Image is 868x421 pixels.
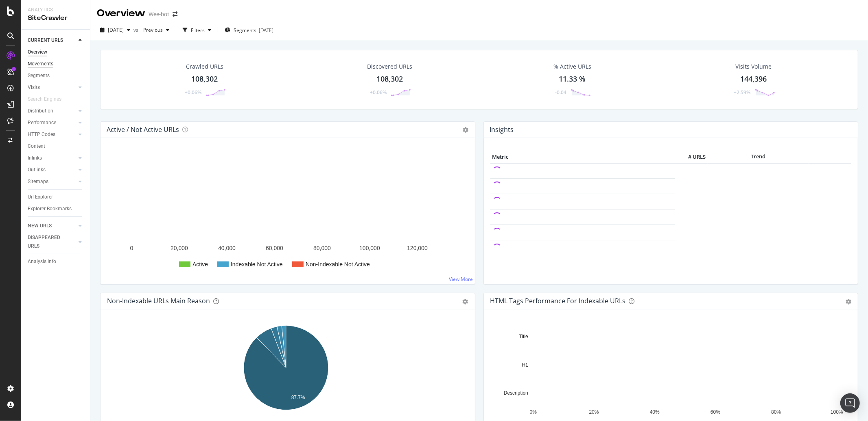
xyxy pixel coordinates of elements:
a: Distribution [28,107,76,115]
text: Indexable Not Active [231,261,283,268]
div: Movements [28,60,53,68]
a: DISAPPEARED URLS [28,233,76,250]
svg: A chart. [107,322,465,417]
text: 40% [649,409,659,415]
div: Analysis Info [28,257,56,266]
text: 120,000 [407,245,428,251]
a: CURRENT URLS [28,36,76,45]
th: Metric [490,151,676,163]
div: Explorer Bookmarks [28,205,72,213]
div: CURRENT URLS [28,36,63,45]
svg: A chart. [107,151,465,278]
a: Segments [28,71,84,80]
div: 144,396 [741,74,767,84]
text: Non-Indexable Not Active [306,261,370,268]
text: 40,000 [218,245,236,251]
div: Search Engines [28,95,61,104]
text: 0 [130,245,133,251]
div: Sitemaps [28,177,48,186]
div: Discovered URLs [367,63,412,71]
a: Movements [28,60,84,68]
div: 108,302 [191,74,218,84]
div: 108,302 [376,74,403,84]
th: Trend [708,151,809,163]
div: Analytics [28,6,83,13]
a: Overview [28,48,84,56]
svg: A chart. [490,322,848,417]
a: Analysis Info [28,257,84,266]
text: 20,000 [171,245,188,251]
text: 80% [771,409,781,415]
span: Previous [140,26,163,33]
a: Visits [28,83,76,92]
div: Segments [28,71,50,80]
div: Performance [28,119,56,127]
div: Visits [28,83,40,92]
a: NEW URLS [28,222,76,230]
div: Overview [28,48,47,56]
div: Open Intercom Messenger [840,393,860,413]
div: DISAPPEARED URLS [28,233,69,250]
i: Options [463,127,469,133]
span: Segments [234,27,256,34]
text: Title [519,334,528,339]
text: H1 [522,362,528,368]
a: View More [449,276,473,283]
a: Url Explorer [28,193,84,201]
div: +2.59% [734,89,751,96]
div: NEW URLS [28,222,52,230]
text: Description [503,390,528,396]
text: 60,000 [266,245,283,251]
div: Url Explorer [28,193,53,201]
div: Distribution [28,107,53,115]
div: arrow-right-arrow-left [173,11,177,17]
text: 100% [831,409,843,415]
a: Performance [28,119,76,127]
text: 100,000 [359,245,380,251]
span: vs [133,26,140,33]
div: [DATE] [259,27,273,34]
th: # URLS [675,151,708,163]
button: Filters [179,24,214,37]
text: 60% [711,409,720,415]
h4: Insights [490,124,514,135]
span: 2025 Aug. 27th [108,26,124,33]
div: 11.33 % [559,74,586,84]
div: gear [463,299,468,304]
a: Outlinks [28,166,76,174]
div: Overview [97,6,145,20]
text: 20% [589,409,599,415]
div: SiteCrawler [28,13,83,23]
a: Content [28,142,84,151]
div: Visits Volume [736,63,772,71]
button: Segments[DATE] [221,24,277,37]
div: -0.04 [555,89,566,96]
div: % Active URLs [553,63,591,71]
div: Content [28,142,45,151]
button: [DATE] [97,24,133,37]
div: HTML Tags Performance for Indexable URLs [490,297,626,305]
div: +0.06% [185,89,201,96]
text: Active [192,261,208,268]
div: Outlinks [28,166,46,174]
a: Inlinks [28,154,76,162]
div: HTTP Codes [28,130,55,139]
a: HTTP Codes [28,130,76,139]
text: 0% [529,409,537,415]
div: Crawled URLs [186,63,223,71]
div: Wee-bot [149,10,169,18]
button: Previous [140,24,173,37]
div: Inlinks [28,154,42,162]
a: Search Engines [28,95,70,104]
text: 80,000 [313,245,331,251]
div: +0.06% [370,89,387,96]
div: gear [846,299,851,304]
a: Sitemaps [28,177,76,186]
a: Explorer Bookmarks [28,205,84,213]
text: 87.7% [291,395,305,400]
div: Non-Indexable URLs Main Reason [107,297,210,305]
h4: Active / Not Active URLs [107,124,179,135]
